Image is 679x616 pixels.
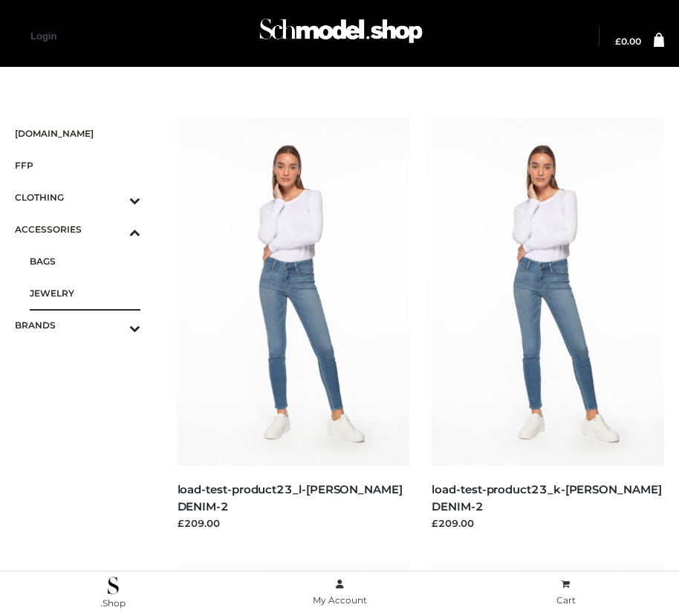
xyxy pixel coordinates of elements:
a: load-test-product23_k-[PERSON_NAME] DENIM-2 [432,482,661,513]
div: £209.00 [178,516,410,531]
button: Toggle Submenu [88,309,140,341]
img: .Shop [108,577,119,594]
a: Cart [452,576,679,609]
bdi: 0.00 [615,36,641,47]
a: BRANDSToggle Submenu [15,309,140,341]
a: [DOMAIN_NAME] [15,117,140,149]
span: £ [615,36,621,47]
span: JEWELRY [30,285,140,302]
a: Login [30,30,56,42]
span: My Account [313,594,367,606]
a: £0.00 [615,37,641,46]
span: ACCESSORIES [15,221,140,238]
a: load-test-product23_l-[PERSON_NAME] DENIM-2 [178,482,403,513]
a: Schmodel Admin 964 [253,13,426,61]
a: CLOTHINGToggle Submenu [15,181,140,213]
span: FFP [15,157,140,174]
button: Toggle Submenu [88,181,140,213]
a: ACCESSORIESToggle Submenu [15,213,140,245]
a: BAGS [30,245,140,277]
img: Schmodel Admin 964 [256,8,426,61]
span: CLOTHING [15,189,140,206]
span: BRANDS [15,317,140,334]
span: .Shop [100,597,126,609]
span: BAGS [30,253,140,270]
a: JEWELRY [30,277,140,309]
div: £209.00 [432,516,664,531]
a: My Account [227,576,453,609]
a: FFP [15,149,140,181]
button: Toggle Submenu [88,213,140,245]
span: [DOMAIN_NAME] [15,125,140,142]
span: Cart [556,594,576,606]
